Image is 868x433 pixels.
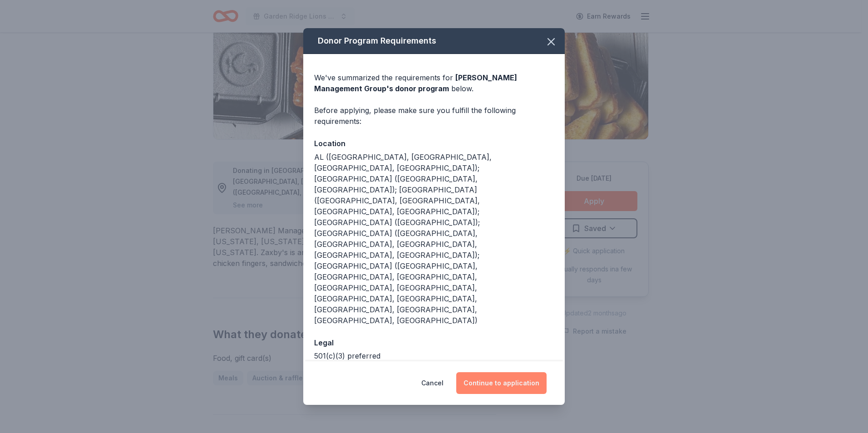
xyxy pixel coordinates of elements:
div: 501(c)(3) preferred [314,350,554,361]
button: Continue to application [456,372,547,394]
div: Legal [314,337,554,349]
div: Donor Program Requirements [303,28,565,54]
div: AL ([GEOGRAPHIC_DATA], [GEOGRAPHIC_DATA], [GEOGRAPHIC_DATA], [GEOGRAPHIC_DATA]); [GEOGRAPHIC_DATA... [314,152,554,326]
button: Cancel [421,372,444,394]
div: We've summarized the requirements for below. [314,72,554,94]
div: Before applying, please make sure you fulfill the following requirements: [314,105,554,127]
div: Location [314,138,554,149]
